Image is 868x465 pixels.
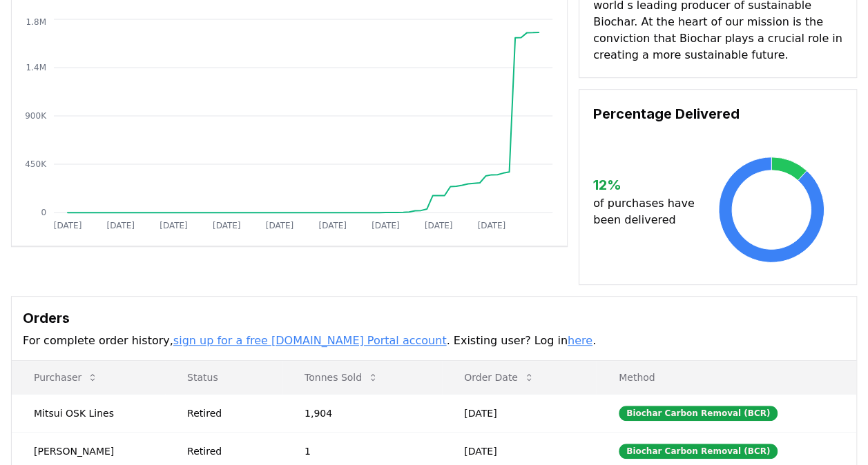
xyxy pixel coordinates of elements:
[23,364,109,391] button: Purchaser
[25,111,47,121] tspan: 900K
[593,175,700,195] h3: 12 %
[372,221,400,230] tspan: [DATE]
[176,370,271,384] p: Status
[12,394,165,432] td: Mitsui OSK Lines
[187,444,271,458] div: Retired
[26,63,46,72] tspan: 1.4M
[106,221,135,230] tspan: [DATE]
[619,406,778,421] div: Biochar Carbon Removal (BCR)
[187,406,271,420] div: Retired
[173,334,447,347] a: sign up for a free [DOMAIN_NAME] Portal account
[619,444,778,459] div: Biochar Carbon Removal (BCR)
[478,221,506,230] tspan: [DATE]
[282,394,442,432] td: 1,904
[54,221,82,230] tspan: [DATE]
[293,364,389,391] button: Tonnes Sold
[453,364,546,391] button: Order Date
[425,221,453,230] tspan: [DATE]
[568,334,592,347] a: here
[23,308,845,328] h3: Orders
[266,221,294,230] tspan: [DATE]
[442,394,597,432] td: [DATE]
[213,221,241,230] tspan: [DATE]
[593,195,700,228] p: of purchases have been delivered
[25,159,47,169] tspan: 450K
[23,333,845,349] p: For complete order history, . Existing user? Log in .
[318,221,347,230] tspan: [DATE]
[26,17,46,27] tspan: 1.8M
[608,370,845,384] p: Method
[160,221,188,230] tspan: [DATE]
[593,103,842,124] h3: Percentage Delivered
[41,208,46,217] tspan: 0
